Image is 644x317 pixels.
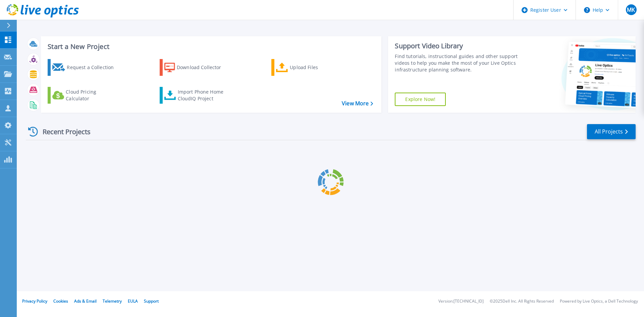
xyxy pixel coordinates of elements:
a: Ads & Email [74,298,97,304]
a: View More [342,100,373,107]
h3: Start a New Project [48,43,373,50]
span: MK [627,7,635,12]
li: © 2025 Dell Inc. All Rights Reserved [490,299,554,304]
div: Upload Files [290,61,343,74]
a: Cloud Pricing Calculator [48,87,122,104]
a: Explore Now! [395,93,446,106]
div: Download Collector [177,61,230,74]
a: Cookies [53,298,68,304]
a: Upload Files [271,59,346,76]
div: Cloud Pricing Calculator [66,89,119,102]
div: Find tutorials, instructional guides and other support videos to help you make the most of your L... [395,53,521,73]
li: Version: [TECHNICAL_ID] [438,299,484,304]
a: All Projects [587,124,636,139]
a: Support [144,298,159,304]
div: Request a Collection [67,61,120,74]
a: Privacy Policy [22,298,47,304]
div: Recent Projects [26,123,100,140]
div: Import Phone Home CloudIQ Project [178,89,230,102]
a: EULA [128,298,138,304]
li: Powered by Live Optics, a Dell Technology [560,299,638,304]
a: Telemetry [103,298,122,304]
a: Download Collector [160,59,234,76]
a: Request a Collection [48,59,122,76]
div: Support Video Library [395,42,521,50]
